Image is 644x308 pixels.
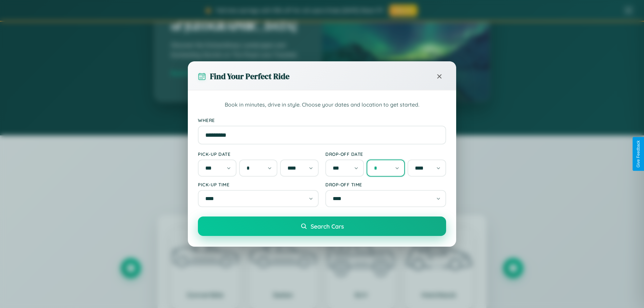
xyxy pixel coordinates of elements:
[210,71,289,82] h3: Find Your Perfect Ride
[198,151,319,157] label: Pick-up Date
[325,182,446,187] label: Drop-off Time
[198,217,446,236] button: Search Cars
[198,117,446,123] label: Where
[198,101,446,109] p: Book in minutes, drive in style. Choose your dates and location to get started.
[325,151,446,157] label: Drop-off Date
[198,182,319,187] label: Pick-up Time
[311,223,344,230] span: Search Cars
